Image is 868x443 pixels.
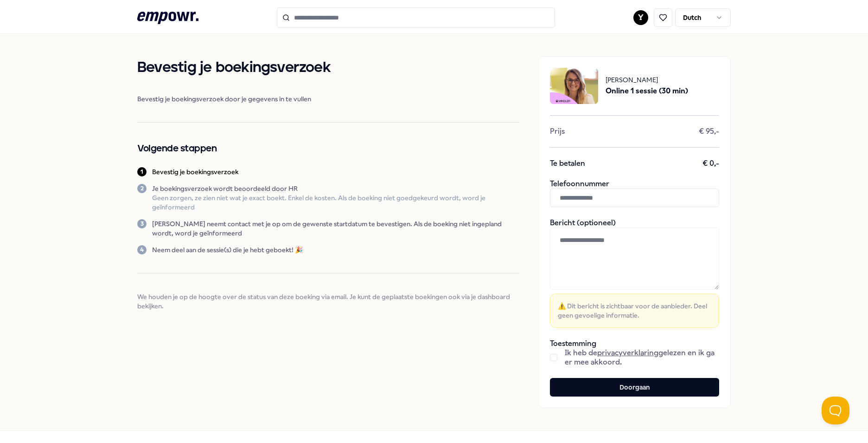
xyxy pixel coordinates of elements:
p: Bevestig je boekingsverzoek [152,167,238,176]
button: Doorgaan [550,378,719,397]
h1: Bevestig je boekingsverzoek [137,56,520,79]
a: privacyverklaring [597,348,658,357]
span: ⚠️ Dit bericht is zichtbaar voor de aanbieder. Deel geen gevoelige informatie. [558,301,711,320]
div: 4 [137,245,147,254]
p: Je boekingsverzoek wordt beoordeeld door HR [152,184,520,193]
div: Telefoonnummer [550,179,719,207]
span: Online 1 sessie (30 min) [606,85,688,97]
iframe: Help Scout Beacon - Open [822,397,849,424]
span: Bevestig je boekingsverzoek door je gegevens in te vullen [137,94,520,104]
span: [PERSON_NAME] [606,75,688,85]
p: [PERSON_NAME] neemt contact met je op om de gewenste startdatum te bevestigen. Als de boeking nie... [152,219,520,238]
div: 3 [137,219,147,228]
div: Toestemming [550,339,719,367]
div: 1 [137,167,147,176]
span: Ik heb de gelezen en ik ga er mee akkoord. [565,348,719,367]
p: Neem deel aan de sessie(s) die je hebt geboekt! 🎉 [152,245,303,254]
span: Prijs [550,127,565,136]
input: Search for products, categories or subcategories [277,7,555,28]
span: Te betalen [550,159,585,168]
button: Y [633,10,648,25]
img: package image [550,68,598,104]
div: Bericht (optioneel) [550,218,719,328]
span: We houden je op de hoogte over de status van deze boeking via email. Je kunt de geplaatste boekin... [137,292,520,311]
h2: Volgende stappen [137,141,520,156]
span: € 95,- [699,127,719,136]
div: 2 [137,184,147,193]
p: Geen zorgen, ze zien niet wat je exact boekt. Enkel de kosten. Als de boeking niet goedgekeurd wo... [152,193,520,212]
span: € 0,- [702,159,719,168]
